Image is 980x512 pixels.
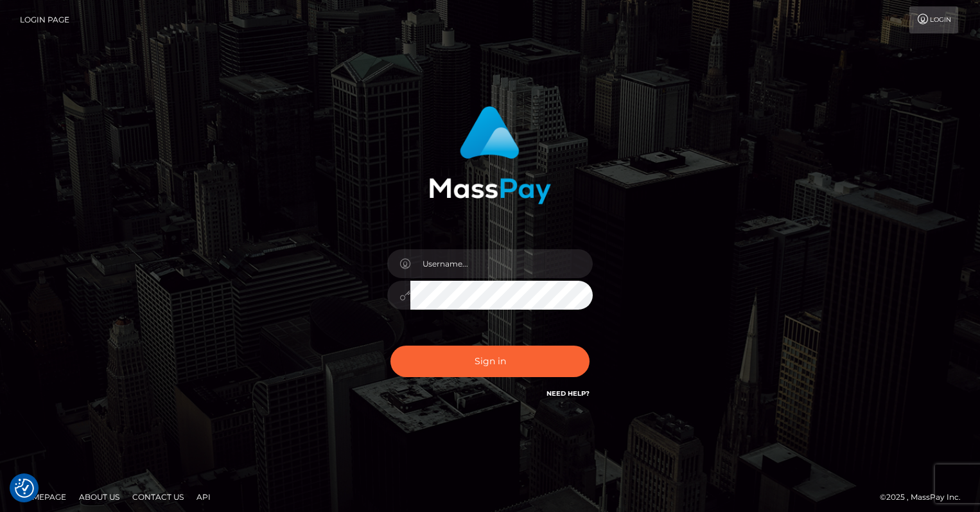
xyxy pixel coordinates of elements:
a: Login [909,6,958,33]
img: MassPay Login [429,106,551,204]
button: Sign in [390,346,590,377]
a: About Us [74,487,125,507]
img: Revisit consent button [15,479,34,498]
a: Login Page [20,6,69,33]
input: Username... [410,249,593,278]
a: Homepage [14,487,71,507]
button: Consent Preferences [15,479,34,498]
a: Need Help? [547,389,590,398]
a: API [191,487,216,507]
a: Contact Us [127,487,189,507]
div: © 2025 , MassPay Inc. [880,490,970,504]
